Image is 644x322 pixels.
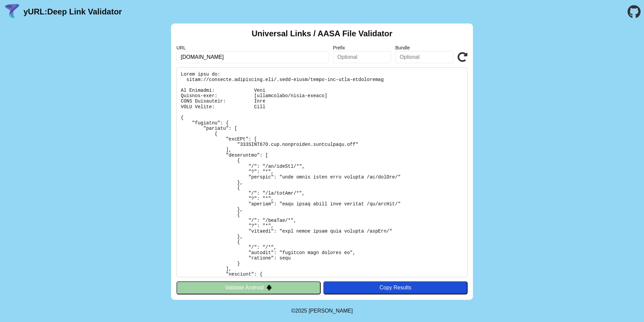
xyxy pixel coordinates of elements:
[395,45,453,50] label: Bundle
[176,67,468,277] pre: Lorem ipsu do: sitam://consecte.adipiscing.eli/.sedd-eiusm/tempo-inc-utla-etdoloremag Al Enimadmi...
[176,281,321,294] button: Validate Android
[295,308,307,314] span: 2025
[3,3,21,21] img: yURL Logo
[252,29,392,38] h2: Universal Links / AASA File Validator
[309,308,353,314] a: Michael Ibragimchayev's Personal Site
[176,45,329,50] label: URL
[327,285,464,291] div: Copy Results
[333,51,391,63] input: Optional
[323,281,468,294] button: Copy Results
[176,51,329,63] input: Required
[266,285,272,290] img: droidIcon.svg
[23,7,122,16] a: yURL:Deep Link Validator
[333,45,391,50] label: Prefix
[291,300,353,322] footer: ©
[395,51,453,63] input: Optional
